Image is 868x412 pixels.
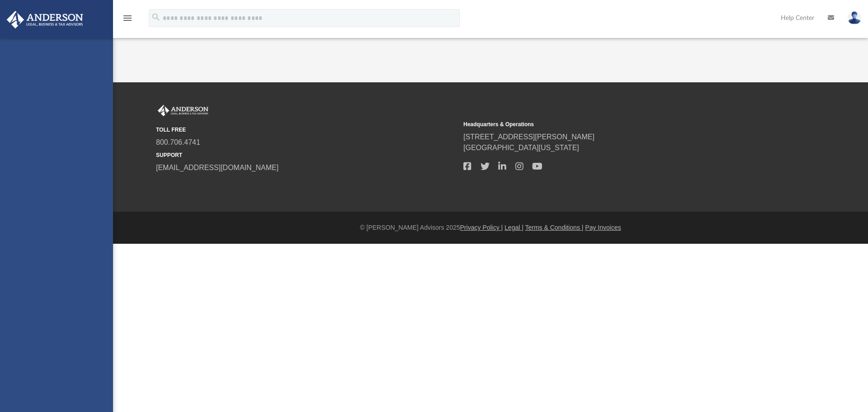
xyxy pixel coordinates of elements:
a: Privacy Policy | [460,224,503,231]
a: Pay Invoices [585,224,621,231]
a: menu [122,17,133,24]
i: search [151,12,161,22]
a: [STREET_ADDRESS][PERSON_NAME] [463,133,594,141]
a: [GEOGRAPHIC_DATA][US_STATE] [463,144,579,152]
i: menu [122,13,133,24]
a: [EMAIL_ADDRESS][DOMAIN_NAME] [156,164,278,171]
a: Terms & Conditions | [525,224,584,231]
small: SUPPORT [156,151,457,159]
a: Legal | [505,224,524,231]
small: Headquarters & Operations [463,120,764,128]
img: Anderson Advisors Platinum Portal [156,105,210,117]
img: Anderson Advisors Platinum Portal [4,11,86,28]
img: User Pic [848,11,861,24]
div: © [PERSON_NAME] Advisors 2025 [113,223,868,232]
a: 800.706.4741 [156,138,200,146]
small: TOLL FREE [156,126,457,134]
